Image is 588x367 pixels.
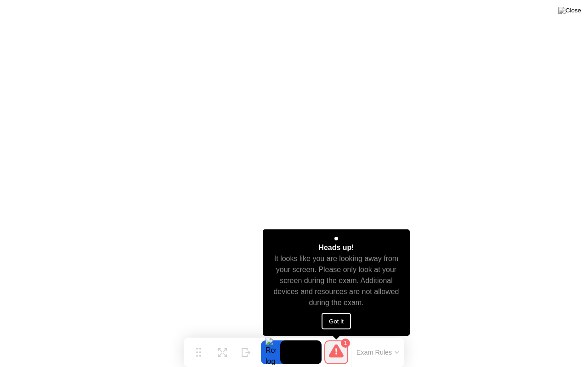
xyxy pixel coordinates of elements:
div: 1 [341,339,350,348]
div: It looks like you are looking away from your screen. Please only look at your screen during the e... [271,253,402,308]
img: Close [558,7,581,14]
button: Got it [322,313,351,329]
button: Exam Rules [354,348,402,356]
div: Heads up! [318,242,354,253]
